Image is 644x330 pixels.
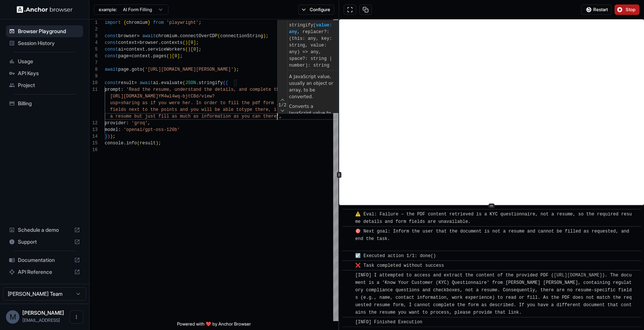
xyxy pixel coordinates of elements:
span: contexts [161,40,183,45]
span: ; [113,134,116,139]
span: ( [137,141,139,146]
span: Billing [18,100,80,107]
span: ​ [346,228,350,235]
span: : [118,127,121,132]
span: . [158,40,161,45]
div: 6 [89,53,98,60]
span: : [126,121,129,126]
span: API Keys [18,70,80,77]
span: 0 [193,47,196,52]
span: ] [193,40,196,45]
span: ( [218,33,220,39]
span: Usage [18,58,80,65]
button: Restart [581,4,612,15]
span: model [105,127,118,132]
span: ( [183,40,185,45]
span: 'groq' [132,121,148,126]
span: 'Read the resume, understand the details, and comp [126,87,261,92]
span: stringify( [289,23,316,28]
a: [URL][DOMAIN_NAME] [554,273,602,278]
span: 'openai/gpt-oss-120b' [123,127,180,132]
div: 15 [89,140,98,147]
div: M [6,310,19,324]
span: ​ [346,252,350,260]
span: await [105,67,118,72]
span: page [118,67,129,72]
span: Project [18,81,80,89]
span: ; [180,54,183,59]
span: chromium [126,20,148,25]
span: ( [167,54,169,59]
span: from [153,20,164,25]
span: evaluate [161,80,183,86]
span: . [123,141,126,146]
span: ; [266,33,268,39]
span: const [105,54,118,59]
span: Schedule a demo [18,226,71,234]
span: ❌ Task completed without success [355,263,444,268]
span: result [140,141,156,146]
span: maveen@913.ai [22,317,60,323]
span: [INFO] I attempted to access and extract the content of the provided PDF ( ). The document is a '... [355,273,632,315]
span: YM4wl4wq-bjtCBd/view? [158,94,215,99]
span: const [105,47,118,52]
span: ) [169,54,172,59]
img: Anchor Logo [17,6,73,13]
span: he pdf form just click on the [244,100,322,106]
span: [URL][DOMAIN_NAME] [110,94,158,99]
div: 14 [89,133,98,140]
span: example: [99,7,117,13]
div: 4 [89,39,98,46]
span: ​ [346,211,350,218]
span: ☑️ Executed action 1/1: done() [355,253,436,259]
span: Documentation [18,256,71,264]
div: API Reference [6,266,83,278]
span: . [150,54,153,59]
span: fields next to the points and you will be able to [110,107,241,112]
span: ai [153,80,158,86]
span: } [148,20,150,25]
p: Converts a JavaScript value to a JavaScript Object Notation (JSON) string. [289,103,334,137]
span: ( [185,47,188,52]
span: await [142,33,156,39]
div: 1 [89,19,98,26]
span: Session History [18,39,80,47]
span: , [148,121,150,126]
span: ​ [346,272,350,279]
span: goto [132,67,142,72]
span: . [145,47,148,52]
span: lete the form at [261,87,303,92]
div: 16 [89,147,98,153]
span: . [196,80,199,86]
span: result [118,80,134,86]
span: JSON [185,80,196,86]
button: Configure [298,4,334,15]
button: Stop [615,4,640,15]
span: API Reference [18,268,71,276]
div: 2 [89,26,98,33]
span: provider [105,121,126,126]
span: const [105,33,118,39]
span: [INFO] Finished Execution [355,320,422,325]
div: 9 [89,73,98,80]
span: Powered with ❤️ by Anchor Browser [177,321,251,330]
span: 0 [190,40,193,45]
div: 8 [89,66,98,73]
span: stringify [199,80,223,86]
span: } [105,134,107,139]
div: 12 [89,120,98,126]
span: = [129,54,132,59]
span: ( [183,80,185,86]
div: Billing [6,97,83,109]
span: info [126,141,137,146]
span: Stop [626,7,636,13]
span: { [225,80,228,86]
div: 5 [89,46,98,53]
span: ( [223,80,225,86]
span: . [177,33,180,39]
span: ) [234,67,236,72]
span: Browser Playground [18,28,80,35]
span: ) [110,134,113,139]
span: page [118,54,129,59]
div: 11 [89,86,98,93]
